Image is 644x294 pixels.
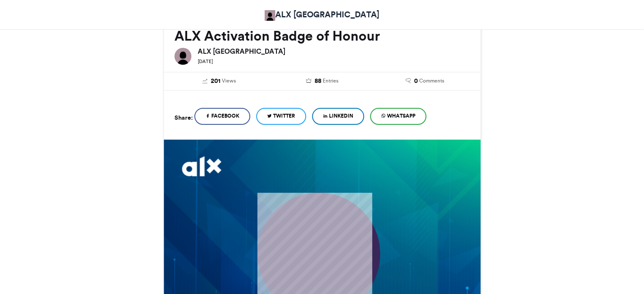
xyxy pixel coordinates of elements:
span: LinkedIn [329,112,353,120]
span: Views [222,77,236,85]
a: LinkedIn [312,108,364,125]
a: WhatsApp [370,108,426,125]
span: Facebook [211,112,239,120]
a: Twitter [256,108,306,125]
img: ALX Africa [265,10,275,21]
h5: Share: [174,112,193,123]
a: 88 Entries [277,77,367,86]
a: ALX [GEOGRAPHIC_DATA] [265,8,379,21]
span: Comments [419,77,444,85]
small: [DATE] [198,58,213,64]
span: Entries [322,77,338,85]
span: WhatsApp [387,112,415,120]
span: 201 [211,77,221,86]
a: Facebook [194,108,250,125]
img: ALX Africa [174,48,191,65]
span: 88 [314,77,321,86]
span: Twitter [273,112,295,120]
h2: ALX Activation Badge of Honour [174,28,470,44]
a: 201 Views [174,77,265,86]
h6: ALX [GEOGRAPHIC_DATA] [198,48,470,55]
a: 0 Comments [380,77,470,86]
span: 0 [414,77,418,86]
